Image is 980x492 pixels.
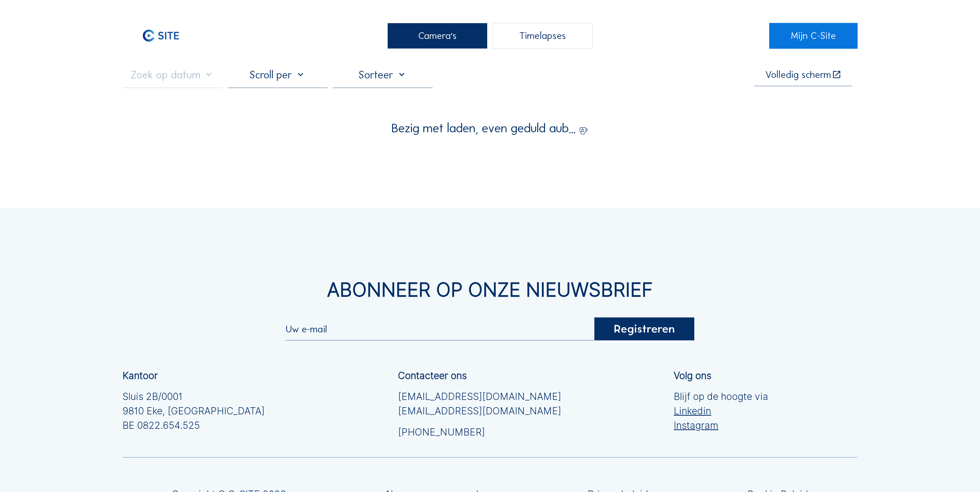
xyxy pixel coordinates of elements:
[122,389,265,432] div: Sluis 2B/0001 9810 Eke, [GEOGRAPHIC_DATA] BE 0822.654.525
[122,68,222,81] input: Zoek op datum 󰅀
[398,389,561,404] a: [EMAIL_ADDRESS][DOMAIN_NAME]
[398,425,561,439] a: [PHONE_NUMBER]
[122,280,858,299] div: Abonneer op onze nieuwsbrief
[286,325,594,333] input: Uw e-mail
[765,70,831,80] div: Volledig scherm
[674,389,768,432] div: Blijf op de hoogte via
[122,23,211,49] a: C-SITE Logo
[387,23,487,49] div: Camera's
[392,122,576,134] span: Bezig met laden, even geduld aub...
[769,23,857,49] a: Mijn C-Site
[674,404,768,418] a: Linkedin
[398,371,467,380] div: Contacteer ons
[122,23,199,49] img: C-SITE Logo
[122,371,158,380] div: Kantoor
[398,404,561,418] a: [EMAIL_ADDRESS][DOMAIN_NAME]
[674,418,768,433] a: Instagram
[493,23,593,49] div: Timelapses
[594,317,694,341] div: Registreren
[674,371,711,380] div: Volg ons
